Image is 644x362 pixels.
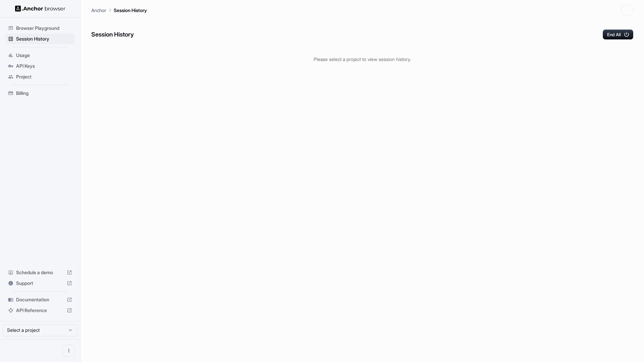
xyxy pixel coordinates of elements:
[603,29,633,40] button: End All
[91,56,633,63] p: Please select a project to view session history.
[5,278,75,289] div: Support
[5,294,75,305] div: Documentation
[15,5,65,12] img: Anchor Logo
[16,280,64,287] span: Support
[91,7,106,14] p: Anchor
[5,34,75,44] div: Session History
[16,36,72,42] span: Session History
[16,307,64,314] span: API Reference
[16,90,72,97] span: Billing
[63,345,75,357] button: Open menu
[16,73,72,80] span: Project
[5,88,75,99] div: Billing
[16,63,72,69] span: API Keys
[114,7,147,14] p: Session History
[5,23,75,34] div: Browser Playground
[16,269,64,276] span: Schedule a demo
[5,61,75,71] div: API Keys
[5,71,75,82] div: Project
[16,52,72,59] span: Usage
[91,6,147,14] nav: breadcrumb
[5,305,75,316] div: API Reference
[16,25,72,32] span: Browser Playground
[5,267,75,278] div: Schedule a demo
[16,296,64,303] span: Documentation
[91,30,134,40] h6: Session History
[5,50,75,61] div: Usage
